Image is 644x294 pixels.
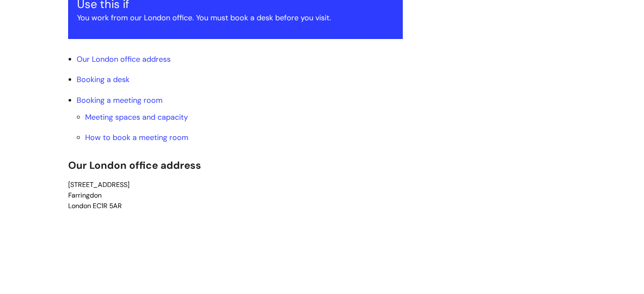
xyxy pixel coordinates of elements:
[85,132,188,143] a: How to book a meeting room
[77,54,171,64] a: Our London office address
[77,11,394,25] p: You work from our London office. You must book a desk before you visit.
[68,159,201,172] span: Our London office address
[77,95,163,105] a: Booking a meeting room
[85,112,188,122] a: Meeting spaces and capacity
[77,74,130,85] a: Booking a desk
[68,180,130,210] span: [STREET_ADDRESS] Farringdon London EC1R 5AR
